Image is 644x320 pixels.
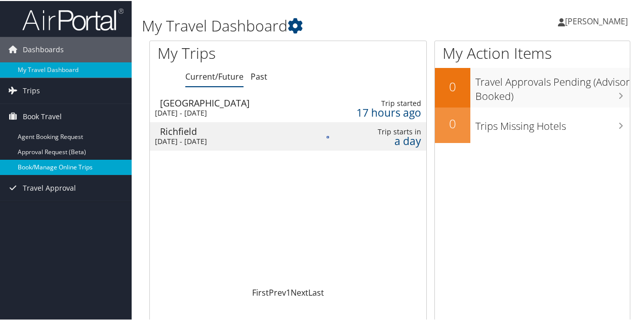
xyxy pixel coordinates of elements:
[435,42,630,63] h1: My Action Items
[327,135,329,137] img: alert-flat-solid-info.png
[22,7,124,30] img: airportal-logo.png
[252,286,269,297] a: First
[142,14,472,35] h1: My Travel Dashboard
[435,114,470,131] h2: 0
[160,97,309,106] div: [GEOGRAPHIC_DATA]
[251,70,267,81] a: Past
[23,174,76,200] span: Travel Approval
[155,136,304,145] div: [DATE] - [DATE]
[23,103,62,128] span: Book Travel
[269,286,286,297] a: Prev
[185,70,244,81] a: Current/Future
[23,77,40,102] span: Trips
[339,98,421,107] div: Trip started
[23,36,64,61] span: Dashboards
[339,107,421,116] div: 17 hours ago
[160,126,309,135] div: Richfield
[435,67,630,106] a: 0Travel Approvals Pending (Advisor Booked)
[475,69,630,102] h3: Travel Approvals Pending (Advisor Booked)
[435,106,630,142] a: 0Trips Missing Hotels
[157,42,303,63] h1: My Trips
[308,286,324,297] a: Last
[339,126,421,135] div: Trip starts in
[435,77,470,94] h2: 0
[155,108,304,117] div: [DATE] - [DATE]
[286,286,291,297] a: 1
[475,113,630,132] h3: Trips Missing Hotels
[565,15,628,26] span: [PERSON_NAME]
[291,286,308,297] a: Next
[558,5,638,35] a: [PERSON_NAME]
[339,135,421,145] div: a day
